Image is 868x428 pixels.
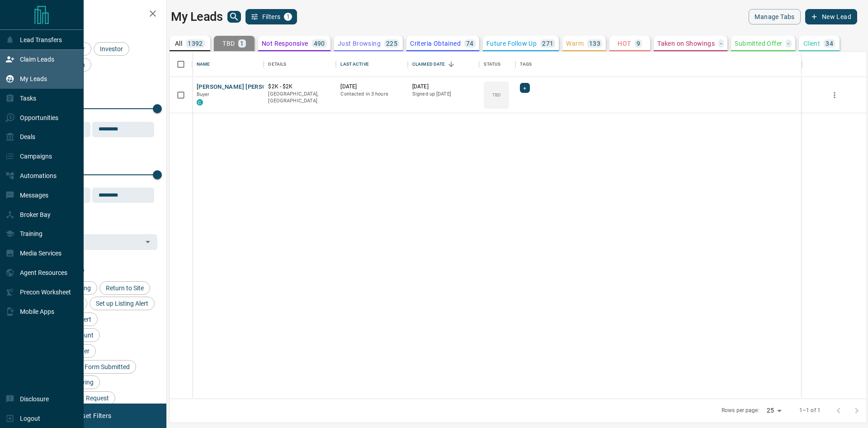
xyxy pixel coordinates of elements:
div: Name [192,52,264,77]
p: TBD [492,91,501,98]
p: $2K - $2K [268,83,331,91]
div: condos.ca [197,99,203,106]
p: - [788,40,789,47]
p: 9 [637,40,640,47]
button: Open [142,236,154,248]
button: New Lead [805,9,857,24]
span: Investor [97,45,126,53]
button: Sort [445,58,458,71]
p: [GEOGRAPHIC_DATA], [GEOGRAPHIC_DATA] [268,91,331,105]
p: Just Browsing [338,40,381,47]
span: Buyer [197,91,210,97]
p: Client [803,40,820,47]
p: 1–1 of 1 [799,407,821,414]
span: Set up Listing Alert [93,300,151,307]
span: + [523,83,526,92]
div: Tags [515,52,802,77]
p: HOT [618,40,631,47]
p: Future Follow Up [486,40,537,47]
p: 133 [589,40,600,47]
p: [DATE] [412,83,475,91]
p: 225 [386,40,397,47]
h2: Filters [29,9,157,20]
button: [PERSON_NAME] [PERSON_NAME] [197,83,293,91]
span: Return to Site [103,284,147,292]
div: Details [268,52,286,77]
div: Status [479,52,515,77]
p: Not Responsive [262,40,308,47]
div: Last Active [336,52,407,77]
p: 74 [466,40,474,47]
button: search button [227,11,241,23]
div: Claimed Date [412,52,445,77]
p: TBD [222,40,235,47]
button: Reset Filters [69,408,117,423]
h1: My Leads [171,10,223,24]
p: Criteria Obtained [410,40,461,47]
div: Name [197,52,210,77]
div: Claimed Date [408,52,479,77]
p: 1 [240,40,244,47]
button: Manage Tabs [749,9,800,24]
span: 1 [285,14,291,20]
div: Investor [94,42,129,56]
button: more [828,88,841,102]
p: 490 [314,40,325,47]
div: Status [484,52,500,77]
p: 271 [542,40,553,47]
div: Last Active [340,52,368,77]
p: Warm [566,40,584,47]
p: Contacted in 3 hours [340,91,403,98]
p: - [720,40,722,47]
div: Set up Listing Alert [90,297,155,310]
p: Rows per page: [722,407,759,414]
p: 34 [826,40,833,47]
div: Return to Site [99,281,150,295]
p: Taken on Showings [657,40,715,47]
div: Details [264,52,336,77]
p: Signed up [DATE] [412,91,475,98]
p: [DATE] [340,83,403,91]
p: All [175,40,182,47]
p: 1392 [188,40,203,47]
p: Submitted Offer [735,40,782,47]
div: Tags [520,52,532,77]
button: Filters1 [245,9,297,24]
div: + [520,83,529,93]
div: 25 [763,404,785,417]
